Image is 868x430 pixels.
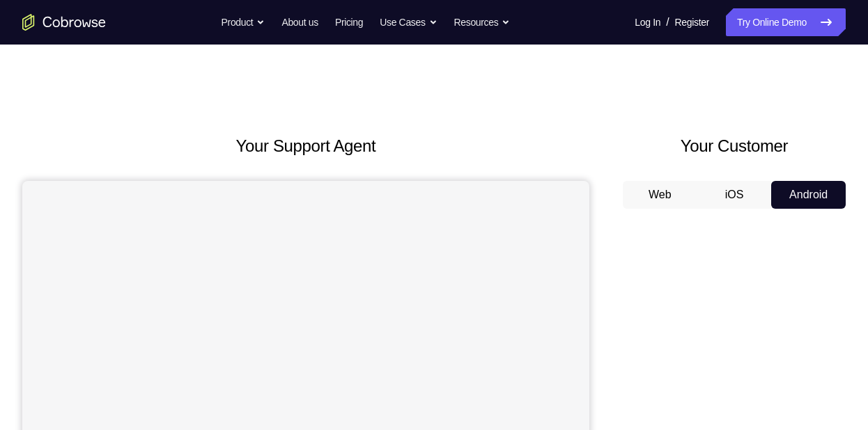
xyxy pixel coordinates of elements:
a: Go to the home page [22,14,106,31]
a: Pricing [335,8,363,36]
h2: Your Support Agent [22,134,589,159]
a: Register [675,8,709,36]
button: Web [623,181,697,209]
h2: Your Customer [623,134,846,159]
button: Product [222,8,265,36]
button: Use Cases [380,8,437,36]
button: iOS [697,181,772,209]
button: Android [771,181,846,209]
a: Try Online Demo [726,8,846,36]
a: About us [281,8,318,36]
span: / [666,14,669,31]
button: Resources [454,8,511,36]
a: Log In [635,8,660,36]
